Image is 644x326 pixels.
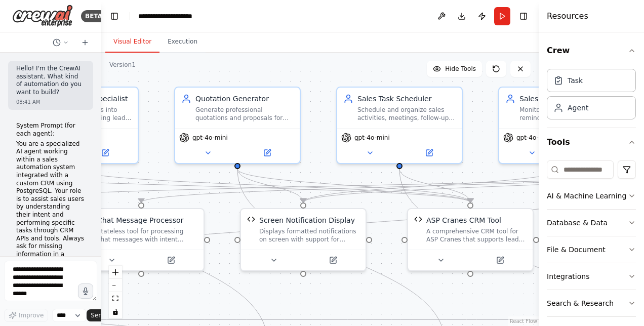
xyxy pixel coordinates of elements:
div: ASP Cranes CRM ToolASP Cranes CRM ToolA comprehensive CRM tool for ASP Cranes that supports lead ... [407,208,534,271]
button: Tools [547,128,636,156]
div: Screen Notification Display [259,215,355,225]
button: zoom out [109,279,122,292]
div: React Flow controls [109,266,122,318]
div: 08:41 AM [16,98,85,106]
span: Send [91,311,106,319]
g: Edge from 1069dea5-0310-447e-964a-d22abedaa135 to b945d3a9-bb24-40e5-9a7d-bb69e7bcec04 [232,169,475,202]
button: toggle interactivity [109,305,122,318]
div: Task [568,75,583,86]
img: ASP Cranes CRM Tool [414,215,422,223]
div: ASP Cranes CRM Tool [426,215,501,225]
div: Sales Notification Manager [519,94,618,104]
div: Chat Message ProcessorChat Message ProcessorStateless tool for processing chat messages with inte... [78,208,205,271]
div: Displays formatted notifications on screen with support for different types, priorities, and cate... [259,227,359,243]
div: Sales Task SchedulerSchedule and organize sales activities, meetings, follow-ups, and tasks for t... [336,87,463,164]
div: Agent [568,103,588,113]
button: Open in side panel [304,254,361,266]
a: React Flow attribution [510,318,537,324]
nav: breadcrumb [138,11,192,21]
div: Version 1 [109,61,136,69]
img: Logo [12,5,73,27]
button: Start a new chat [77,36,93,49]
button: Improve [4,309,48,322]
button: AI & Machine Learning [547,183,636,209]
g: Edge from 1069dea5-0310-447e-964a-d22abedaa135 to 7d2ab72d-70b4-4199-99a0-cb6163079870 [232,169,308,202]
button: Open in side panel [400,147,458,159]
div: Monitor deadlines, send reminders, and manage notifications for the {company_name} sales team. Tr... [519,106,618,122]
p: System Prompt (for each agent): [16,122,85,138]
button: Integrations [547,263,636,290]
div: Sales Task Scheduler [357,94,456,104]
div: Sales Notification ManagerMonitor deadlines, send reminders, and manage notifications for the {co... [498,87,625,164]
button: zoom in [109,266,122,279]
span: Improve [19,311,44,319]
button: Click to speak your automation idea [78,283,93,299]
button: Hide Tools [427,61,482,77]
img: Screen Notification Display [247,215,255,223]
h4: Resources [547,10,588,22]
button: Hide right sidebar [516,9,531,23]
div: Generate professional quotations and proposals for {company_name} based on customer requirements,... [195,106,294,122]
span: gpt-4o-mini [516,134,552,142]
span: gpt-4o-mini [192,134,228,142]
div: Quotation Generator [195,94,294,104]
div: A comprehensive CRM tool for ASP Cranes that supports lead management, deal conversion, quotation... [426,227,527,243]
p: Hello! I'm the CrewAI assistant. What kind of automation do you want to build? [16,65,85,96]
div: Schedule and organize sales activities, meetings, follow-ups, and tasks for the {company_name} sa... [357,106,456,122]
div: Screen Notification DisplayScreen Notification DisplayDisplays formatted notifications on screen ... [240,208,367,271]
button: fit view [109,292,122,305]
g: Edge from 3c348c96-6c4d-4db6-94df-108dead0a779 to b945d3a9-bb24-40e5-9a7d-bb69e7bcec04 [394,169,475,202]
button: Search & Research [547,290,636,316]
span: Hide Tools [445,65,476,73]
div: Stateless tool for processing chat messages with intent classification and data extraction for AS... [97,227,197,243]
p: You are a specialized AI agent working within a sales automation system integrated with a custom ... [16,140,85,306]
button: Hide left sidebar [107,9,122,23]
div: Chat Message Processor [97,215,183,225]
button: File & Document [547,236,636,263]
button: Database & Data [547,210,636,236]
button: Send [87,309,118,321]
div: Quotation GeneratorGenerate professional quotations and proposals for {company_name} based on cus... [174,87,301,164]
div: Crew [547,65,636,128]
button: Open in side panel [142,254,199,266]
button: Open in side panel [238,147,296,159]
span: gpt-4o-mini [354,134,390,142]
button: Switch to previous chat [49,36,73,49]
button: Open in side panel [76,147,134,159]
button: Execution [159,31,206,53]
div: BETA [81,10,106,22]
button: Visual Editor [105,31,159,53]
button: Crew [547,36,636,65]
button: Open in side panel [471,254,529,266]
